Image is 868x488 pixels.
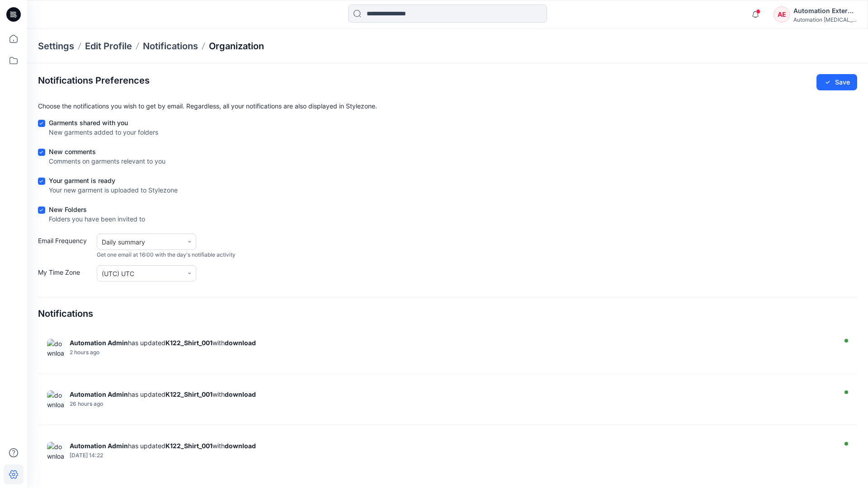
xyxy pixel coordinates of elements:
strong: Automation Admin [70,390,128,398]
a: Notifications [143,40,198,52]
label: My Time Zone [38,267,92,282]
div: has updated with [70,390,834,398]
span: Get one email at 16:00 with the day's notifiable activity [97,251,236,259]
label: Email Frequency [38,236,92,259]
div: New comments [49,147,165,156]
div: has updated with [70,442,834,450]
button: Save [816,74,857,90]
div: Folders you have been invited to [49,214,145,224]
strong: download [225,442,256,450]
div: Garments shared with you [49,118,158,127]
p: Settings [38,40,74,52]
div: Automation External [793,5,857,16]
img: download [47,442,65,460]
div: Your new garment is uploaded to Stylezone [49,185,178,195]
strong: Automation Admin [70,442,128,450]
div: (UTC) UTC [102,269,179,278]
div: New Folders [49,205,145,214]
strong: download [225,390,256,398]
a: Edit Profile [85,40,132,52]
div: AE [774,6,790,23]
div: Saturday, August 16, 2025 14:22 [70,452,834,459]
div: Automation [MEDICAL_DATA]... [793,16,857,23]
p: Choose the notifications you wish to get by email. Regardless, all your notifications are also di... [38,101,857,111]
strong: Automation Admin [70,339,128,347]
h4: Notifications [38,308,93,319]
img: download [47,339,65,357]
strong: K122_Shirt_001 [165,339,212,347]
a: Organization [209,40,264,52]
div: has updated with [70,339,834,347]
strong: K122_Shirt_001 [165,442,212,450]
div: Your garment is ready [49,176,178,185]
div: New garments added to your folders [49,127,158,137]
div: Friday, August 22, 2025 14:26 [70,401,834,407]
strong: download [225,339,256,347]
div: Comments on garments relevant to you [49,156,165,166]
strong: K122_Shirt_001 [165,390,212,398]
img: download [47,390,65,408]
h2: Notifications Preferences [38,75,150,86]
div: Daily summary [102,237,179,247]
div: Saturday, August 23, 2025 14:23 [70,349,834,356]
